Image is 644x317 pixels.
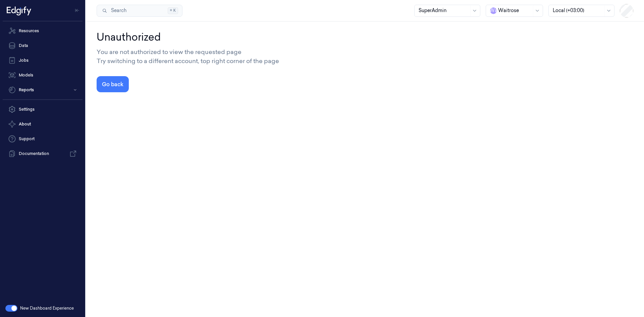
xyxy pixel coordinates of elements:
button: Go back [97,76,129,92]
button: About [3,117,83,131]
a: Models [3,68,83,82]
div: Unauthorized [97,30,633,45]
div: You are not authorized to view the requested page Try switching to a different account, top right... [97,47,633,65]
button: Reports [3,83,83,97]
a: Support [3,132,83,146]
button: Toggle Navigation [72,5,83,16]
span: Search [108,7,126,14]
button: Search⌘K [97,5,182,17]
a: Jobs [3,54,83,67]
a: Documentation [3,147,83,160]
span: W a [490,7,497,14]
a: Resources [3,24,83,38]
a: Settings [3,103,83,116]
a: Data [3,39,83,52]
